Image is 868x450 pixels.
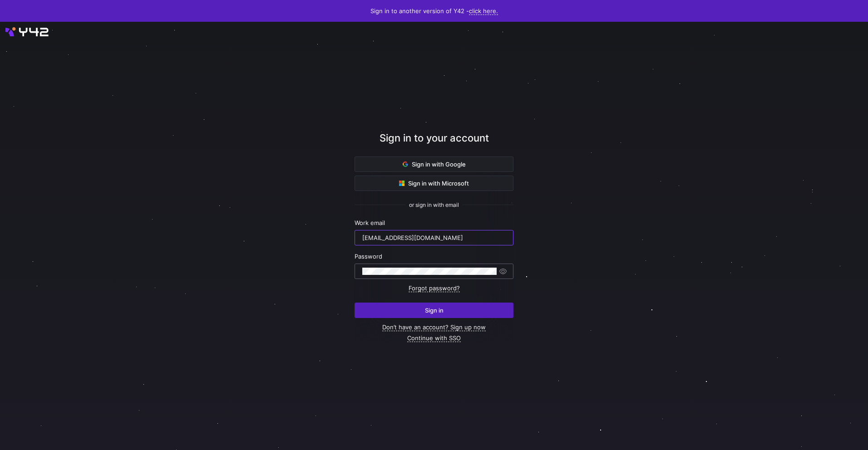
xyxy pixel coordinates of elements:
button: Sign in with Microsoft [355,176,513,191]
a: click here. [469,7,498,15]
a: Forgot password? [409,284,460,292]
span: or sign in with email [409,202,459,208]
span: Password [355,253,382,260]
span: Work email [355,219,385,226]
a: Don’t have an account? Sign up now [382,323,486,331]
div: Sign in to your account [355,131,513,157]
button: Sign in [355,303,513,318]
button: Sign in with Google [355,157,513,172]
span: Sign in with Microsoft [399,180,469,187]
span: Sign in [425,307,444,314]
a: Continue with SSO [407,334,461,342]
span: Sign in with Google [403,161,466,168]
